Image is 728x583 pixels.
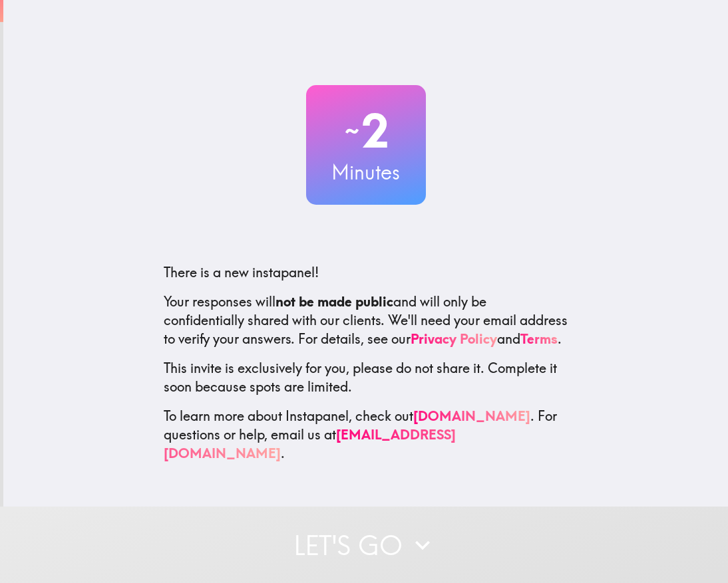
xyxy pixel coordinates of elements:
span: ~ [343,111,361,151]
b: not be made public [275,293,393,310]
a: [EMAIL_ADDRESS][DOMAIN_NAME] [164,426,456,461]
p: This invite is exclusively for you, please do not share it. Complete it soon because spots are li... [164,359,568,396]
p: Your responses will and will only be confidentially shared with our clients. We'll need your emai... [164,292,568,348]
a: Terms [520,330,558,347]
p: To learn more about Instapanel, check out . For questions or help, email us at . [164,407,568,463]
a: Privacy Policy [411,330,497,347]
h3: Minutes [306,158,426,186]
a: [DOMAIN_NAME] [413,408,530,424]
h2: 2 [306,104,426,158]
span: There is a new instapanel! [164,264,319,281]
